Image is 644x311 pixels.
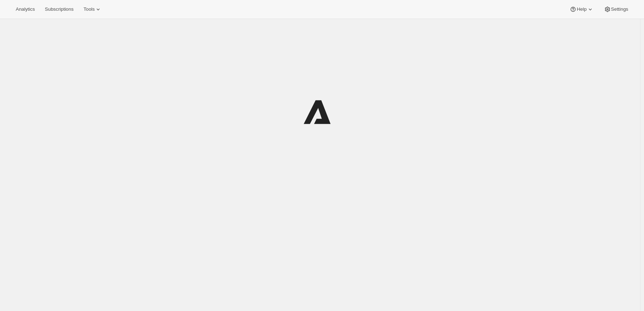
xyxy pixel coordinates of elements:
button: Tools [79,4,106,14]
span: Tools [83,6,95,12]
button: Help [565,4,598,14]
span: Subscriptions [45,6,73,12]
button: Analytics [11,4,39,14]
button: Settings [600,4,633,14]
button: Subscriptions [40,4,78,14]
span: Settings [611,6,628,12]
span: Analytics [16,6,35,12]
span: Help [577,6,586,12]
